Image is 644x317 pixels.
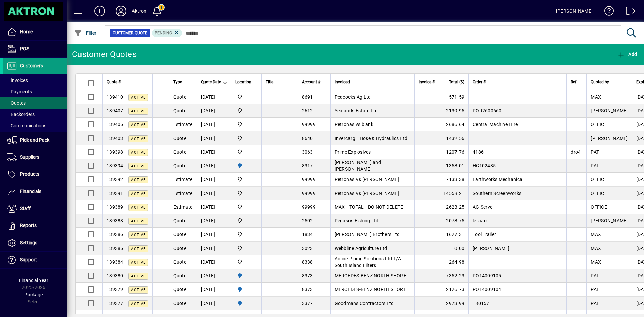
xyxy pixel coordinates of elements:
[131,137,146,141] span: Active
[197,90,231,104] td: [DATE]
[235,135,257,142] span: Central
[335,136,408,141] span: Invercargill Hose & Hydraulics Ltd
[473,108,502,113] span: POR2600660
[107,94,123,100] span: 139410
[335,232,400,237] span: [PERSON_NAME] Brothers Ltd
[591,218,628,223] span: [PERSON_NAME]
[107,287,123,292] span: 139379
[591,273,599,278] span: PAT
[7,77,28,83] span: Invoices
[302,191,316,196] span: 99999
[3,41,67,57] a: POS
[335,149,371,155] span: Prime Explosives
[107,259,123,265] span: 139384
[173,136,186,141] span: Quote
[335,122,373,127] span: Petronas vs blank
[302,287,313,292] span: 8373
[107,246,123,251] span: 139385
[107,191,123,196] span: 139391
[591,301,599,306] span: PAT
[591,204,607,210] span: OFFICE
[197,187,231,200] td: [DATE]
[235,272,257,279] span: HAMILTON
[20,63,43,68] span: Customers
[439,118,468,131] td: 2686.64
[20,46,29,51] span: POS
[107,204,123,210] span: 139389
[235,190,257,197] span: Central
[107,218,123,223] span: 139388
[173,287,186,292] span: Quote
[335,78,410,86] div: Invoiced
[72,27,98,39] button: Filter
[107,149,123,155] span: 139398
[591,287,599,292] span: PAT
[173,191,193,196] span: Estimate
[20,206,31,211] span: Staff
[197,104,231,118] td: [DATE]
[615,48,639,60] button: Add
[132,6,146,16] div: Aktron
[107,108,123,113] span: 139407
[89,5,110,17] button: Add
[591,232,601,237] span: MAX
[473,149,484,155] span: 4186
[302,78,326,86] div: Account #
[302,273,313,278] span: 8373
[107,136,123,141] span: 139403
[20,171,39,177] span: Products
[173,108,186,113] span: Quote
[335,218,379,223] span: Pegasus Fishing Ltd
[419,78,435,86] span: Invoice #
[3,166,67,183] a: Products
[302,204,316,210] span: 99999
[302,94,313,100] span: 8691
[197,269,231,283] td: [DATE]
[571,78,576,86] span: Ref
[439,145,468,159] td: 1207.76
[235,258,257,266] span: Central
[439,173,468,187] td: 7133.38
[20,257,37,262] span: Support
[439,104,468,118] td: 2139.95
[20,223,37,228] span: Reports
[473,204,492,210] span: AG-Serve
[7,100,26,106] span: Quotes
[473,78,486,86] span: Order #
[235,176,257,183] span: Central
[335,191,399,196] span: Petronas Vs [PERSON_NAME]
[335,160,381,172] span: [PERSON_NAME] and [PERSON_NAME]
[107,78,148,86] div: Quote #
[473,246,509,251] span: [PERSON_NAME]
[591,94,601,100] span: MAX
[235,78,257,86] div: Location
[131,302,146,306] span: Active
[3,217,67,234] a: Reports
[473,218,487,223] span: leilaJo
[3,97,67,109] a: Quotes
[302,149,313,155] span: 3063
[173,122,193,127] span: Estimate
[335,273,406,278] span: MERCEDES-BENZ NORTH SHORE
[131,150,146,155] span: Active
[449,78,464,86] span: Total ($)
[173,259,186,265] span: Quote
[439,269,468,283] td: 7352.23
[173,163,186,168] span: Quote
[556,6,593,16] div: [PERSON_NAME]
[74,30,97,36] span: Filter
[197,118,231,131] td: [DATE]
[335,204,404,210] span: MAX _ TOTAL _ DO NOT DELETE
[3,74,67,86] a: Invoices
[473,232,496,237] span: Tool Trailer
[197,242,231,255] td: [DATE]
[335,256,401,268] span: Airline Piping Solutions Ltd T/A South Island Filters
[591,163,599,168] span: PAT
[173,218,186,223] span: Quote
[131,164,146,168] span: Active
[591,191,607,196] span: OFFICE
[266,78,293,86] div: Title
[19,278,48,283] span: Financial Year
[302,301,313,306] span: 3377
[439,131,468,145] td: 1432.56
